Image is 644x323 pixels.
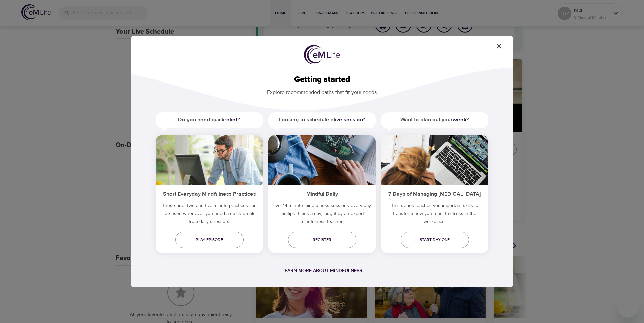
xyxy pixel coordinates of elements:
[142,75,502,85] h2: Getting started
[156,185,263,202] h5: Short Everyday Mindfulness Practices
[381,202,488,228] p: This series teaches you important skills to transform how you react to stress in the workplace.
[156,202,263,228] h5: These brief two and five-minute practices can be used whenever you need a quick break from daily ...
[334,116,363,123] a: live session
[181,236,238,244] span: Play episode
[268,135,376,185] img: ims
[268,202,376,228] p: Live, 14-minute mindfulness sessions every day, multiple times a day, taught by an expert mindful...
[381,112,488,127] h5: Want to plan out your ?
[282,268,362,274] a: Learn more about mindfulness
[288,232,356,248] a: Register
[453,116,466,123] a: week
[381,185,488,202] h5: 7 Days of Managing [MEDICAL_DATA]
[304,45,340,64] img: logo
[142,85,502,96] p: Explore recommended paths that fit your needs
[381,135,488,185] img: ims
[268,185,376,202] h5: Mindful Daily
[406,236,464,244] span: Start day one
[175,232,244,248] a: Play episode
[268,112,376,127] h5: Looking to schedule a ?
[401,232,469,248] a: Start day one
[293,236,351,244] span: Register
[156,135,263,185] img: ims
[224,116,238,123] a: relief
[156,112,263,127] h5: Do you need quick ?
